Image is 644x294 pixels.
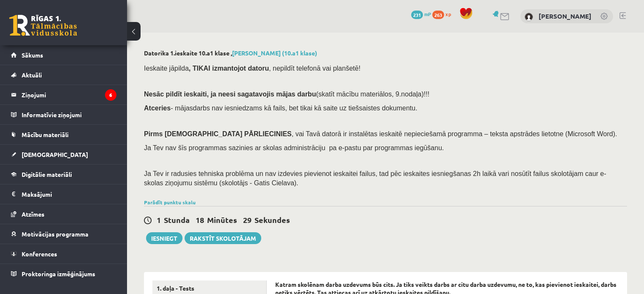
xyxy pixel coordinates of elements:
span: Ja Tev ir radusies tehniska problēma un nav izdevies pievienot ieskaitei failus, tad pēc ieskaite... [144,170,606,187]
a: [PERSON_NAME] (10.a1 klase) [232,49,317,57]
span: , vai Tavā datorā ir instalētas ieskaitē nepieciešamā programma – teksta apstrādes lietotne (Micr... [292,130,617,137]
span: xp [445,11,451,17]
span: mP [424,11,431,17]
h2: Datorika 1.ieskaite 10.a1 klase , [144,49,627,57]
a: Proktoringa izmēģinājums [11,264,116,283]
a: Motivācijas programma [11,224,116,244]
span: Stunda [164,215,190,225]
a: Ziņojumi6 [11,85,116,104]
a: Maksājumi [11,184,116,204]
a: Sākums [11,45,116,65]
span: Proktoringa izmēģinājums [22,270,95,278]
span: - mājasdarbs nav iesniedzams kā fails, bet tikai kā saite uz tiešsaistes dokumentu. [144,104,417,112]
img: Alena Fashutdinova [525,13,533,21]
span: Konferences [22,250,57,258]
span: (skatīt mācību materiālos, 9.nodaļa)!!! [316,91,429,98]
span: Aktuāli [22,71,42,79]
span: Mācību materiāli [22,131,69,138]
i: 6 [105,89,116,101]
span: Nesāc pildīt ieskaiti, ja neesi sagatavojis mājas darbu [144,91,316,98]
a: Parādīt punktu skalu [144,199,196,206]
legend: Maksājumi [22,184,116,204]
a: [DEMOGRAPHIC_DATA] [11,145,116,164]
a: Aktuāli [11,65,116,85]
span: Minūtes [207,215,237,225]
span: Motivācijas programma [22,230,88,238]
span: 263 [432,11,444,19]
span: Atzīmes [22,210,44,218]
a: Rīgas 1. Tālmācības vidusskola [9,15,77,36]
span: 18 [196,215,204,225]
span: Pirms [DEMOGRAPHIC_DATA] PĀRLIECINIES [144,130,292,137]
a: Rakstīt skolotājam [185,232,261,244]
span: Sekundes [254,215,290,225]
span: Sākums [22,51,43,59]
a: 231 mP [411,11,431,17]
b: Atceries [144,104,171,112]
span: [DEMOGRAPHIC_DATA] [22,151,88,158]
a: Mācību materiāli [11,125,116,144]
span: 1 [157,215,161,225]
a: Atzīmes [11,204,116,224]
legend: Ziņojumi [22,85,116,104]
span: 231 [411,11,423,19]
legend: Informatīvie ziņojumi [22,105,116,124]
button: Iesniegt [146,232,182,244]
a: Informatīvie ziņojumi [11,105,116,124]
a: 263 xp [432,11,455,17]
a: Digitālie materiāli [11,165,116,184]
a: [PERSON_NAME] [539,12,591,20]
span: Ja Tev nav šīs programmas sazinies ar skolas administrāciju pa e-pastu par programmas iegūšanu. [144,144,444,151]
a: Konferences [11,244,116,264]
span: Ieskaite jāpilda , nepildīt telefonā vai planšetē! [144,65,360,72]
span: Digitālie materiāli [22,170,72,178]
b: , TIKAI izmantojot datoru [189,65,269,72]
span: 29 [243,215,252,225]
